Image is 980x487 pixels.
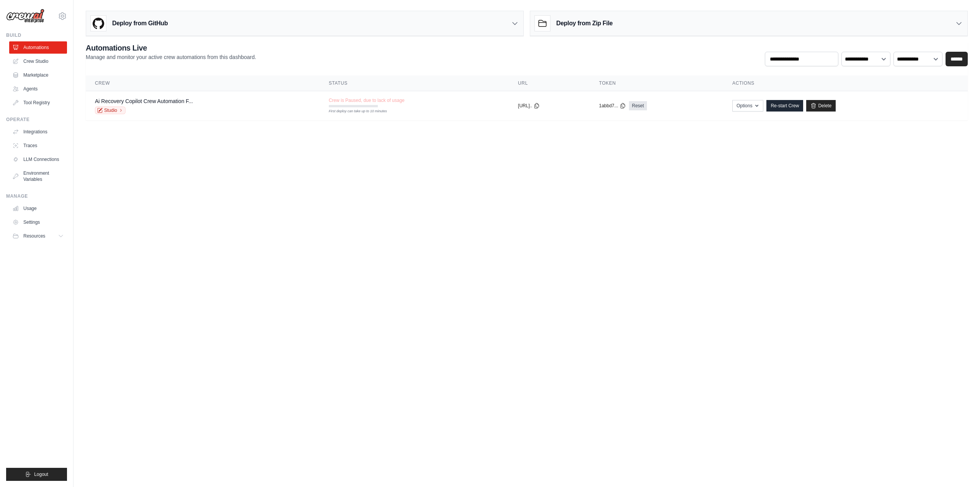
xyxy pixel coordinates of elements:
div: Manage [6,193,67,199]
th: Crew [86,75,320,91]
a: Automations [9,41,67,54]
img: Logo [6,9,44,23]
h3: Deploy from Zip File [556,19,612,28]
h3: Deploy from GitHub [112,19,168,28]
a: LLM Connections [9,153,67,166]
a: Re-start Crew [766,100,803,112]
a: Usage [9,202,67,215]
th: Token [590,75,723,91]
button: Resources [9,230,67,242]
a: Marketplace [9,69,67,81]
a: Ai Recovery Copilot Crew Automation F... [95,98,193,104]
a: Reset [629,101,647,110]
div: First deploy can take up to 10 minutes [329,109,378,114]
span: Logout [34,471,48,477]
a: Studio [95,107,126,114]
img: GitHub Logo [91,16,106,31]
div: Build [6,32,67,38]
th: Status [320,75,509,91]
button: Options [732,100,763,112]
p: Manage and monitor your active crew automations from this dashboard. [86,53,256,61]
span: Resources [23,233,45,239]
h2: Automations Live [86,43,256,53]
a: Settings [9,216,67,228]
a: Tool Registry [9,97,67,109]
div: Operate [6,116,67,123]
a: Environment Variables [9,167,67,185]
a: Crew Studio [9,55,67,67]
th: Actions [723,75,968,91]
a: Integrations [9,126,67,138]
a: Traces [9,139,67,152]
button: 1abbd7... [599,103,626,109]
span: Crew is Paused, due to lack of usage [329,97,405,103]
th: URL [509,75,590,91]
a: Delete [806,100,836,112]
a: Agents [9,83,67,95]
button: Logout [6,468,67,481]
